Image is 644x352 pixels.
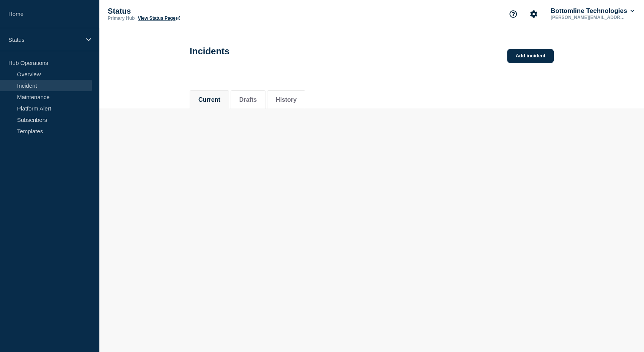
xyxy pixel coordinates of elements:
a: View Status Page [138,16,180,21]
button: Drafts [239,96,257,103]
button: History [276,96,297,103]
button: Support [505,6,521,22]
button: Current [198,96,220,103]
p: Primary Hub [108,16,135,21]
button: Account settings [526,6,542,22]
a: Add incident [507,49,554,63]
h1: Incidents [190,46,229,57]
p: [PERSON_NAME][EMAIL_ADDRESS][PERSON_NAME][DOMAIN_NAME] [549,15,628,20]
p: Status [8,36,81,43]
p: Status [108,7,259,16]
button: Bottomline Technologies [549,7,636,15]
